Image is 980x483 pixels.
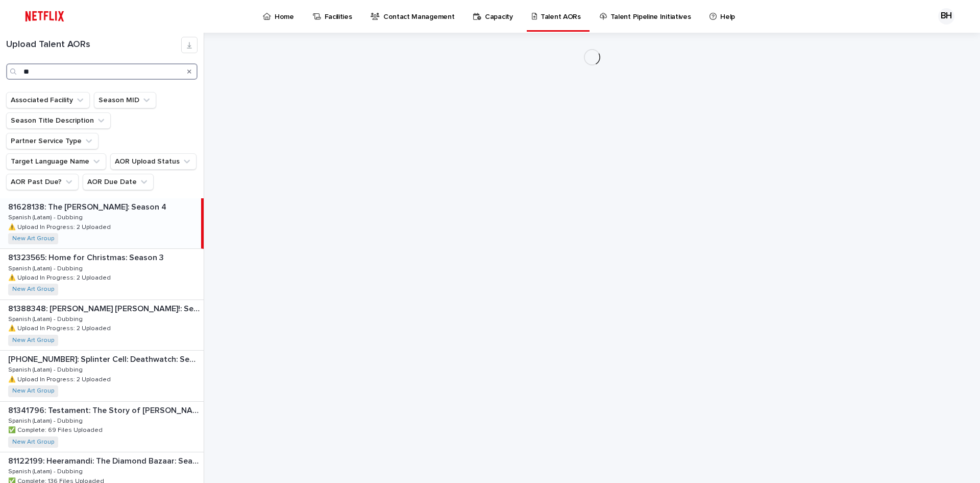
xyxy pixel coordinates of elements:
[6,63,198,80] input: Search
[8,466,85,475] p: Spanish (Latam) - Dubbing
[8,353,202,364] p: [PHONE_NUMBER]: Splinter Cell: Deathwatch: Season 1
[8,272,113,282] p: ⚠️ Upload In Progress: 2 Uploaded
[12,439,54,446] a: New Art Group
[6,153,106,170] button: Target Language Name
[8,302,202,314] p: 81388348: [PERSON_NAME] [PERSON_NAME]!: Season 1
[8,263,85,272] p: Spanish (Latam) - Dubbing
[20,6,69,27] img: ifQbXi3ZQGMSEF7WDB7W
[6,39,181,51] h1: Upload Talent AORs
[8,374,113,383] p: ⚠️ Upload In Progress: 2 Uploaded
[12,337,54,344] a: New Art Group
[6,112,111,129] button: Season Title Description
[6,174,79,190] button: AOR Past Due?
[8,364,85,374] p: Spanish (Latam) - Dubbing
[12,235,54,242] a: New Art Group
[94,92,156,108] button: Season MID
[8,200,168,212] p: 81628138: The [PERSON_NAME]: Season 4
[8,454,202,466] p: 81122199: Heeramandi: The Diamond Bazaar: Season 1
[8,212,85,221] p: Spanish (Latam) - Dubbing
[110,153,197,170] button: AOR Upload Status
[8,404,202,416] p: 81341796: Testament: The Story of Moses: Season 1
[8,416,85,425] p: Spanish (Latam) - Dubbing
[12,387,54,395] a: New Art Group
[8,314,85,323] p: Spanish (Latam) - Dubbing
[6,92,90,108] button: Associated Facility
[8,323,113,332] p: ⚠️ Upload In Progress: 2 Uploaded
[8,251,166,263] p: 81323565: Home for Christmas: Season 3
[8,425,105,434] p: ✅ Complete: 69 Files Uploaded
[6,133,99,149] button: Partner Service Type
[8,222,113,231] p: ⚠️ Upload In Progress: 2 Uploaded
[83,174,154,190] button: AOR Due Date
[12,286,54,293] a: New Art Group
[938,8,954,25] div: BH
